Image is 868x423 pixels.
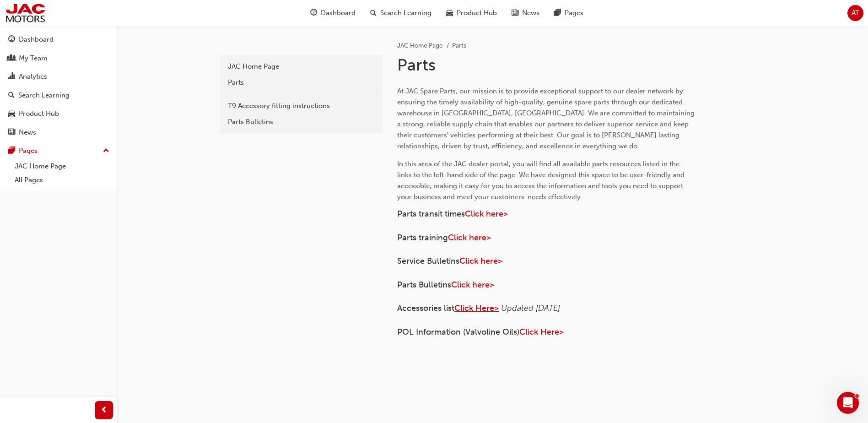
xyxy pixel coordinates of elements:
a: My Team [4,50,113,67]
span: In this area of the JAC dealer portal, you will find all available parts resources listed in the ... [397,160,686,201]
div: Pages [19,146,38,156]
span: Parts transit times [397,209,465,219]
button: AT [847,5,863,21]
span: Product Hub [457,8,497,18]
div: Parts [228,77,374,88]
span: Dashboard [321,8,356,18]
a: All Pages [11,173,113,187]
a: search-iconSearch Learning [363,4,439,22]
span: news-icon [512,7,518,19]
a: Parts [223,75,379,91]
a: car-iconProduct Hub [439,4,504,22]
a: Click here> [465,209,508,219]
button: DashboardMy TeamAnalyticsSearch LearningProduct HubNews [4,29,113,142]
a: guage-iconDashboard [303,4,363,22]
div: T9 Accessory fitting instructions [228,101,374,111]
div: Search Learning [18,90,70,101]
span: up-icon [103,145,109,157]
span: Parts Bulletins [397,280,451,290]
div: News [19,127,36,138]
span: POL Information (Valvoline Oils) [397,327,519,337]
a: Dashboard [4,31,113,48]
div: Product Hub [19,108,59,119]
span: chart-icon [8,73,15,81]
span: Search Learning [380,8,431,18]
div: Parts Bulletins [228,117,374,127]
div: Analytics [19,71,47,82]
span: prev-icon [101,405,108,416]
span: car-icon [8,110,15,118]
a: news-iconNews [504,4,547,22]
span: guage-icon [8,36,15,44]
a: JAC Home Page [11,159,113,174]
a: Click Here> [519,327,564,337]
a: T9 Accessory fitting instructions [223,98,379,114]
div: JAC Home Page [228,61,374,72]
span: Service Bulletins [397,256,459,266]
a: Click Here> [454,303,499,313]
a: Product Hub [4,105,113,122]
a: JAC Home Page [397,42,443,49]
span: Parts training [397,233,448,243]
span: Updated [DATE] [501,303,560,313]
a: Analytics [4,68,113,85]
span: pages-icon [8,147,15,155]
span: news-icon [8,129,15,137]
span: search-icon [8,92,15,100]
span: people-icon [8,54,15,63]
span: search-icon [370,7,377,19]
a: Click here> [448,233,491,243]
span: AT [852,8,859,18]
iframe: Intercom live chat [837,392,859,414]
span: guage-icon [310,7,317,19]
a: pages-iconPages [547,4,591,22]
li: Parts [452,41,466,51]
span: Accessories list [397,303,454,313]
h1: Parts [397,55,697,75]
img: jac-portal [5,3,46,23]
span: At JAC Spare Parts, our mission is to provide exceptional support to our dealer network by ensuri... [397,87,696,150]
span: car-icon [446,7,453,19]
span: pages-icon [554,7,561,19]
a: Click here> [459,256,502,266]
a: Search Learning [4,87,113,104]
a: JAC Home Page [223,59,379,75]
span: News [522,8,539,18]
a: Click here> [451,280,494,290]
span: Pages [565,8,583,18]
div: Dashboard [19,34,54,45]
a: News [4,124,113,141]
div: My Team [19,53,48,64]
button: Pages [4,142,113,159]
a: Parts Bulletins [223,114,379,130]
